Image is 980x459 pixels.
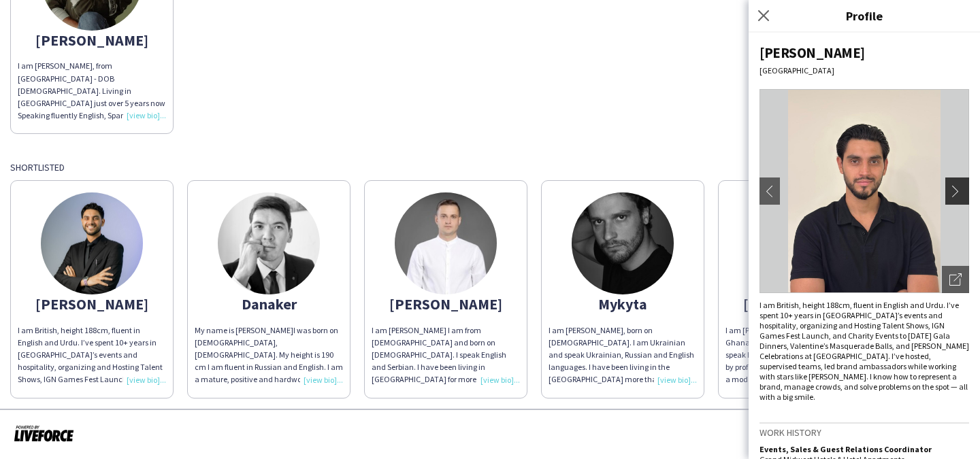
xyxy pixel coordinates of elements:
[18,298,166,310] div: [PERSON_NAME]
[942,266,969,293] div: Open photos pop-in
[549,325,697,459] span: I am [PERSON_NAME], born on [DEMOGRAPHIC_DATA]. I am Ukrainian and speak Ukrainian, Russian and E...
[725,298,874,310] div: [PERSON_NAME]
[18,34,166,46] div: [PERSON_NAME]
[372,298,520,310] div: [PERSON_NAME]
[195,324,343,386] div: My name is [PERSON_NAME]I was born on [DEMOGRAPHIC_DATA], [DEMOGRAPHIC_DATA]. My height is 190 cm...
[549,298,697,310] div: Mykyta
[759,444,969,454] div: Events, Sales & Guest Relations Coordinator
[10,161,970,173] div: Shortlisted
[759,426,969,439] h3: Work history
[372,324,520,386] div: I am [PERSON_NAME] I am from [DEMOGRAPHIC_DATA] and born on [DEMOGRAPHIC_DATA]. I speak English a...
[18,324,166,386] div: I am British, height 188cm, fluent in English and Urdu. I’ve spent 10+ years in [GEOGRAPHIC_DATA]...
[18,60,166,122] div: I am [PERSON_NAME], from [GEOGRAPHIC_DATA] - DOB [DEMOGRAPHIC_DATA]. Living in [GEOGRAPHIC_DATA] ...
[759,89,969,293] img: Crew avatar or photo
[725,324,874,386] div: I am [PERSON_NAME], an 181 cm tall Ghanaian. DOB [DEMOGRAPHIC_DATA]. I speak English and Twi flue...
[572,192,674,294] img: thumb-624cad2448fdd.jpg
[14,424,74,443] img: Powered by Liveforce
[759,300,969,402] div: I am British, height 188cm, fluent in English and Urdu. I’ve spent 10+ years in [GEOGRAPHIC_DATA]...
[749,7,980,24] h3: Profile
[759,44,969,62] div: [PERSON_NAME]
[759,65,969,75] div: [GEOGRAPHIC_DATA]
[41,192,143,294] img: thumb-f294dbbb-dda5-4293-a0e5-1070be48c671.jpg
[218,192,320,294] img: thumb-6666cc073ab40.jpeg
[395,192,497,294] img: thumb-6899adfe794ce.jpeg
[195,298,343,310] div: Danaker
